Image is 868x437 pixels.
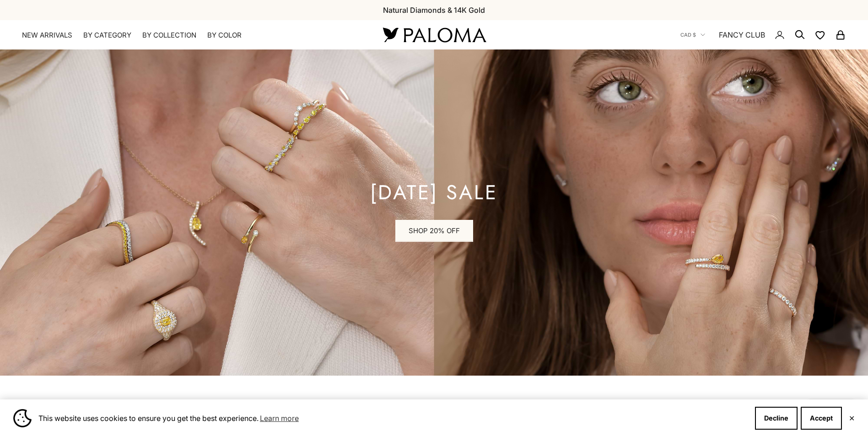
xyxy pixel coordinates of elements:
summary: By Color [207,31,242,40]
summary: By Category [83,31,131,40]
img: Cookie banner [13,409,32,427]
span: This website uses cookies to ensure you get the best experience. [38,411,748,425]
button: Decline [755,407,798,430]
span: CAD $ [680,31,696,39]
a: NEW ARRIVALS [22,31,72,40]
p: [DATE] sale [370,183,498,202]
p: Natural Diamonds & 14K Gold [383,4,485,16]
button: CAD $ [680,31,705,39]
button: Close [849,415,855,421]
summary: By Collection [142,31,196,40]
a: Learn more [259,411,300,425]
a: FANCY CLUB [719,29,765,41]
button: Accept [801,407,842,430]
a: SHOP 20% OFF [395,220,473,242]
nav: Primary navigation [22,31,361,40]
nav: Secondary navigation [680,20,846,49]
